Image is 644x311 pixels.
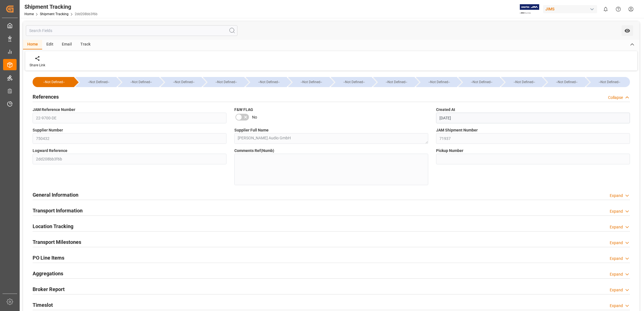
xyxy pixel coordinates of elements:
[33,127,63,133] span: Supplier Number
[234,133,428,144] textarea: [PERSON_NAME] Audio GmbH
[23,40,42,49] div: Home
[81,77,117,87] div: --Not Defined--
[436,127,478,133] span: JAM Shipment Number
[610,240,623,246] div: Expand
[436,113,630,123] input: DD.MM.YYYY
[234,148,274,154] span: Comments Ref(Numb)
[24,3,97,11] div: Shipment Tracking
[208,77,244,87] div: --Not Defined--
[610,224,623,230] div: Expand
[33,191,78,199] h2: General Information
[610,256,623,262] div: Expand
[76,40,95,49] div: Track
[543,77,585,87] div: --Not Defined--
[543,5,597,13] div: JIMS
[520,4,539,14] img: Exertis%20JAM%20-%20Email%20Logo.jpg_1722504956.jpg
[507,77,542,87] div: --Not Defined--
[501,77,542,87] div: --Not Defined--
[33,285,65,293] h2: Broker Report
[549,77,585,87] div: --Not Defined--
[288,77,329,87] div: --Not Defined--
[612,3,625,15] button: Help Center
[331,77,372,87] div: --Not Defined--
[33,223,73,230] h2: Location Tracking
[33,148,67,154] span: Logward Reference
[610,208,623,214] div: Expand
[379,77,414,87] div: --Not Defined--
[160,77,202,87] div: --Not Defined--
[464,77,500,87] div: --Not Defined--
[123,77,159,87] div: --Not Defined--
[336,77,372,87] div: --Not Defined--
[75,77,117,87] div: --Not Defined--
[166,77,202,87] div: --Not Defined--
[610,193,623,199] div: Expand
[203,77,244,87] div: --Not Defined--
[599,3,612,15] button: show 0 new notifications
[24,12,34,16] a: Home
[33,238,81,246] h2: Transport Milestones
[416,77,457,87] div: --Not Defined--
[610,271,623,277] div: Expand
[436,107,455,113] span: Created At
[33,107,75,113] span: JAM Reference Number
[622,25,633,36] button: open menu
[42,40,58,49] div: Edit
[251,77,287,87] div: --Not Defined--
[586,77,630,87] div: --Not Defined--
[458,77,500,87] div: --Not Defined--
[234,127,269,133] span: Supplier Full Name
[246,77,287,87] div: --Not Defined--
[33,254,64,262] h2: PO Line Items
[234,107,253,113] span: F&W FLAG
[592,77,627,87] div: --Not Defined--
[33,77,74,87] div: --Not Defined--
[30,63,45,68] div: Share Link
[436,148,463,154] span: Pickup Number
[252,114,257,120] span: No
[421,77,457,87] div: --Not Defined--
[33,207,83,214] h2: Transport Information
[33,93,59,101] h2: References
[543,4,599,14] button: JIMS
[58,40,76,49] div: Email
[294,77,329,87] div: --Not Defined--
[608,95,623,101] div: Collapse
[33,301,53,309] h2: Timeslot
[373,77,414,87] div: --Not Defined--
[26,25,237,36] input: Search Fields
[610,287,623,293] div: Expand
[38,77,70,87] div: --Not Defined--
[118,77,159,87] div: --Not Defined--
[40,12,69,16] a: Shipment Tracking
[33,270,63,277] h2: Aggregations
[610,303,623,309] div: Expand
